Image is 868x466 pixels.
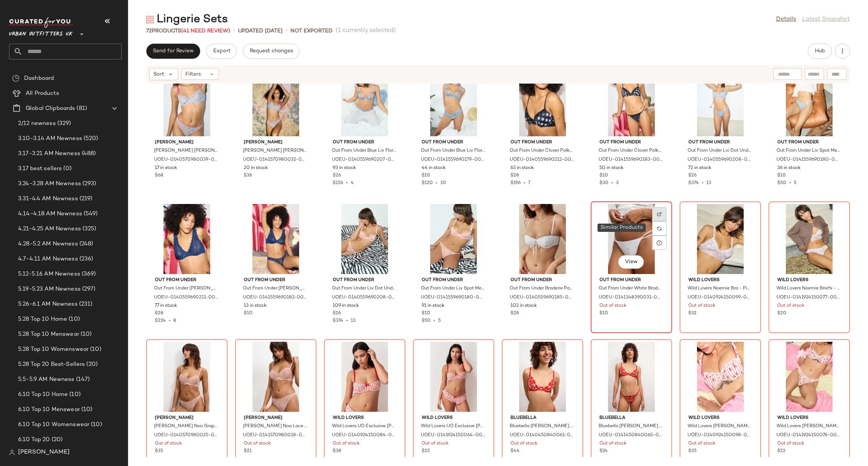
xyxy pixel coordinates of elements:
[243,44,300,59] button: Request changes
[155,139,219,146] span: [PERSON_NAME]
[599,303,627,309] span: Out of stock
[528,181,530,186] span: 7
[85,360,98,369] span: (20)
[608,181,616,186] span: •
[510,277,575,284] span: Out From Under
[599,139,663,146] span: Out From Under
[599,310,608,317] span: $10
[599,294,663,301] span: UOEU-0141348390031-000-010
[155,318,166,323] span: $224
[688,448,697,455] span: $35
[18,390,68,399] span: 6.10 Top 10 Home
[185,70,201,78] span: Filters
[243,148,307,154] span: [PERSON_NAME] [PERSON_NAME] Heart Embroidered Thong - Light Blue UK 10 at Urban Outfitters
[599,285,663,292] span: Out From Under White Broderie Thong - White L at Urban Outfitters
[244,139,308,146] span: [PERSON_NAME]
[688,440,715,447] span: Out of stock
[18,405,80,414] span: 6.10 Top 10 Menswear
[18,164,62,173] span: 3.17 best sellers
[249,48,293,54] span: Request changes
[243,157,307,163] span: UOEU-0141570980032-000-048
[9,26,73,39] span: Urban Outfitters UK
[422,277,486,284] span: Out From Under
[688,157,752,163] span: UOEU-0140559690208-000-040
[78,300,93,309] span: (231)
[154,157,218,163] span: UOEU-0140570980039-000-048
[688,139,752,146] span: Out From Under
[777,172,786,179] span: $10
[682,204,758,274] img: 0140924150099_266_b
[81,225,96,233] span: (325)
[422,318,431,323] span: $50
[18,255,78,263] span: 4.7-4.11 AM Newness
[510,432,574,439] span: UOEU-0140450840061-000-060
[706,181,711,186] span: 13
[416,342,492,412] img: 0141924150064_066_b
[173,318,176,323] span: 8
[153,70,164,78] span: Sort
[440,181,446,186] span: 10
[153,48,194,54] span: Send for Review
[286,26,287,35] span: •
[243,423,307,430] span: [PERSON_NAME] Noa Lace Knickers - Pink UK 14 at Urban Outfitters
[657,226,662,231] img: svg%3e
[786,181,794,186] span: •
[688,432,752,439] span: UOEU-0140924150098-000-010
[777,139,841,146] span: Out From Under
[422,172,430,179] span: $10
[244,165,268,172] span: 20 in stock
[510,139,575,146] span: Out From Under
[18,330,79,339] span: 5.28 Top 10 Menswear
[89,345,101,354] span: (10)
[332,157,396,163] span: UOEU-0140559690207-000-049
[154,432,218,439] span: UOEU-0140570980025-000-066
[80,149,96,158] span: (488)
[521,181,528,186] span: •
[776,432,840,439] span: UOEU-0141924150076-000-010
[333,303,359,309] span: 109 in stock
[154,148,218,154] span: [PERSON_NAME] [PERSON_NAME] Embroidered Underwire Bra - Light Blue 34D at Urban Outfitters
[67,315,80,324] span: (10)
[333,310,341,317] span: $26
[327,342,403,412] img: 0140924150084_066_b
[155,303,177,309] span: 77 in stock
[421,285,485,292] span: Out From Under Liv Spot Mesh Thong - Coral S at Urban Outfitters
[333,448,341,455] span: $38
[18,285,81,294] span: 5.19-5.23 AM Newness
[333,318,343,323] span: $374
[504,342,581,412] img: 0140450840061_060_b
[75,375,90,384] span: (147)
[504,204,581,274] img: 0140559690185_010_b
[599,165,623,172] span: 50 in stock
[510,423,574,430] span: Bluebella [PERSON_NAME] Wired Bra - Red 32B at Urban Outfitters
[688,285,752,292] span: Wild Lovers Noemie Bra - Pink combo M at Urban Outfitters
[332,423,396,430] span: Wild Lovers UO Exclusive [PERSON_NAME] Bra - Pink 34A at Urban Outfitters
[332,148,396,154] span: Out From Under Blue Liv Floral Underwire Bra - Blue 34B at Urban Outfitters
[593,342,669,412] img: 0141450840065_060_b
[599,148,663,154] span: Out From Under Clover Polka Dot Thong - Black M at Urban Outfitters
[421,157,485,163] span: UOEU-0141559690179-000-049
[18,240,78,248] span: 4.28-5.2 AM Newness
[154,423,218,430] span: [PERSON_NAME] Noa Graphic Lace Bra - Pink 34D at Urban Outfitters
[18,315,67,324] span: 5.28 Top 10 Home
[599,432,663,439] span: UOEU-0141450840065-000-060
[18,436,50,444] span: 6.10 Top 20
[776,294,840,301] span: UOEU-0141924150077-000-266
[244,303,267,309] span: 13 in stock
[18,360,85,369] span: 5.28 Top 20 Best-Sellers
[688,415,752,422] span: Wild Lovers
[510,165,534,172] span: 63 in stock
[154,285,218,292] span: Out From Under [PERSON_NAME] High Apex Bra - Blue 32B at Urban Outfitters
[80,405,93,414] span: (10)
[599,448,608,455] span: $24
[776,157,840,163] span: UOEU-0141559690180-000-040
[776,285,840,292] span: Wild Lovers Noemie Briefs - Pink combo M at Urban Outfitters
[244,277,308,284] span: Out From Under
[332,285,396,292] span: Out From Under Liv Dot Underwire Mesh Bra - Coral 32D at Urban Outfitters
[82,210,98,218] span: (549)
[422,303,445,309] span: 91 in stock
[688,172,697,179] span: $26
[149,204,225,274] img: 0140559690211_040_b
[688,294,752,301] span: UOEU-0140924150099-000-266
[81,180,96,188] span: (293)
